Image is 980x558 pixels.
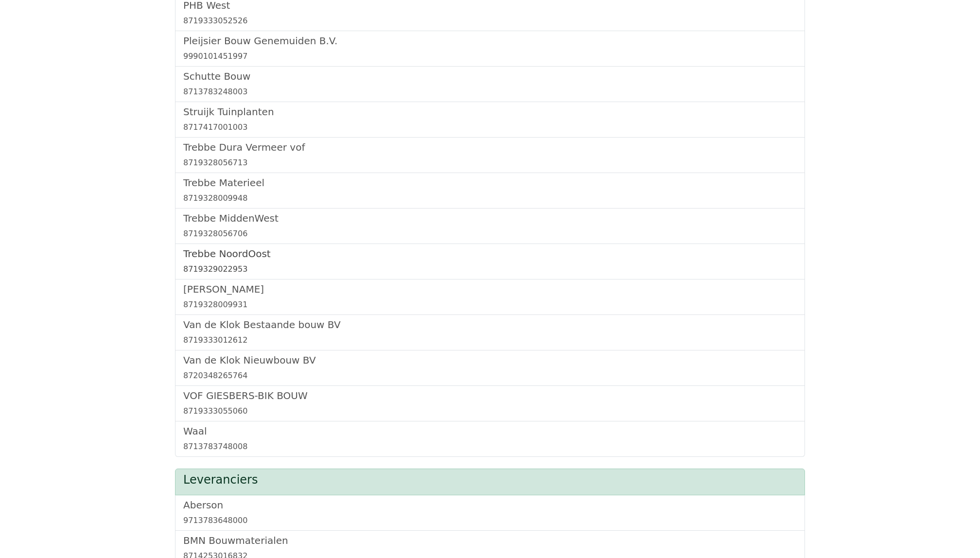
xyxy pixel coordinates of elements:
[183,390,797,401] h5: VOF GIESBERS-BIK BOUW
[183,70,797,98] a: Schutte Bouw8713783248003
[183,425,797,453] a: Waal8713783748008
[183,122,797,133] div: 8717417001003
[183,35,797,62] a: Pleijsier Bouw Genemuiden B.V.9990101451997
[183,390,797,417] a: VOF GIESBERS-BIK BOUW8719333055060
[183,106,797,118] h5: Struijk Tuinplanten
[183,106,797,133] a: Struijk Tuinplanten8717417001003
[183,405,797,417] div: 8719333055060
[183,177,797,204] a: Trebbe Materieel8719328009948
[183,283,797,311] a: [PERSON_NAME]8719328009931
[183,86,797,98] div: 8713783248003
[183,177,797,189] h5: Trebbe Materieel
[183,15,797,27] div: 8719333052526
[183,370,797,382] div: 8720348265764
[183,425,797,437] h5: Waal
[183,228,797,240] div: 8719328056706
[183,354,797,382] a: Van de Klok Nieuwbouw BV8720348265764
[183,51,797,62] div: 9990101451997
[183,141,797,153] h5: Trebbe Dura Vermeer vof
[183,248,797,275] a: Trebbe NoordOost8719329022953
[183,499,797,526] a: Aberson9713783648000
[183,283,797,295] h5: [PERSON_NAME]
[183,441,797,453] div: 8713783748008
[183,299,797,311] div: 8719328009931
[183,319,797,331] h5: Van de Klok Bestaande bouw BV
[183,212,797,224] h5: Trebbe MiddenWest
[183,319,797,346] a: Van de Klok Bestaande bouw BV8719333012612
[183,212,797,240] a: Trebbe MiddenWest8719328056706
[183,535,797,546] h5: BMN Bouwmaterialen
[183,473,797,487] h4: Leveranciers
[183,334,797,346] div: 8719333012612
[183,515,797,526] div: 9713783648000
[183,70,797,82] h5: Schutte Bouw
[183,248,797,260] h5: Trebbe NoordOost
[183,499,797,511] h5: Aberson
[183,192,797,204] div: 8719328009948
[183,354,797,366] h5: Van de Klok Nieuwbouw BV
[183,157,797,169] div: 8719328056713
[183,141,797,169] a: Trebbe Dura Vermeer vof8719328056713
[183,35,797,47] h5: Pleijsier Bouw Genemuiden B.V.
[183,263,797,275] div: 8719329022953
